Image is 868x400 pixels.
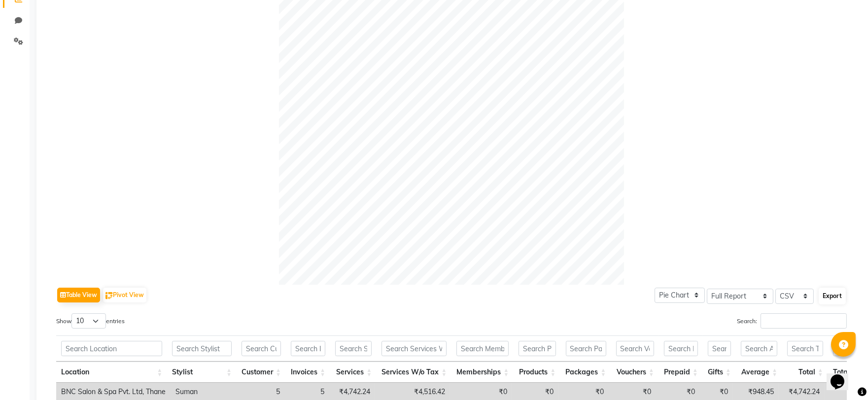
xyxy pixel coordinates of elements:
[377,362,451,383] th: Services W/o Tax: activate to sort column ascending
[782,362,828,383] th: Total: activate to sort column ascending
[61,341,162,356] input: Search Location
[56,313,125,329] label: Show entries
[514,362,560,383] th: Products: activate to sort column ascending
[167,362,237,383] th: Stylist: activate to sort column ascending
[741,341,777,356] input: Search Average
[237,362,286,383] th: Customer: activate to sort column ascending
[71,313,106,329] select: Showentries
[57,288,100,302] button: Table View
[616,341,654,356] input: Search Vouchers
[172,341,232,356] input: Search Stylist
[737,313,847,329] label: Search:
[242,341,281,356] input: Search Customer
[103,288,146,302] button: Pivot View
[330,362,377,383] th: Services: activate to sort column ascending
[456,341,509,356] input: Search Memberships
[827,361,858,390] iframe: chat widget
[566,341,606,356] input: Search Packages
[451,362,514,383] th: Memberships: activate to sort column ascending
[335,341,372,356] input: Search Services
[703,362,736,383] th: Gifts: activate to sort column ascending
[56,362,167,383] th: Location: activate to sort column ascending
[286,362,330,383] th: Invoices: activate to sort column ascending
[291,341,325,356] input: Search Invoices
[664,341,698,356] input: Search Prepaid
[659,362,703,383] th: Prepaid: activate to sort column ascending
[819,288,846,304] button: Export
[105,292,113,300] img: pivot.png
[611,362,659,383] th: Vouchers: activate to sort column ascending
[382,341,447,356] input: Search Services W/o Tax
[519,341,556,356] input: Search Products
[561,362,611,383] th: Packages: activate to sort column ascending
[761,313,847,329] input: Search:
[736,362,782,383] th: Average: activate to sort column ascending
[787,341,823,356] input: Search Total
[708,341,731,356] input: Search Gifts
